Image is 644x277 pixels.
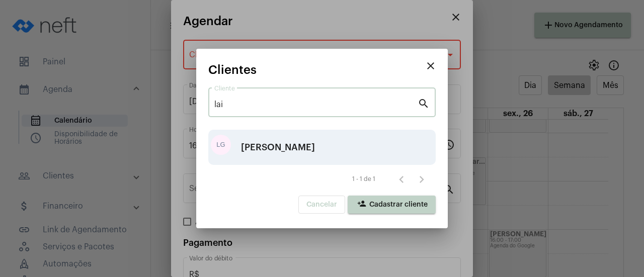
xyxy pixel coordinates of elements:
mat-icon: search [418,97,430,109]
button: Cancelar [298,196,345,214]
span: Cadastrar cliente [356,201,428,208]
mat-icon: close [425,60,437,72]
div: [PERSON_NAME] [241,132,315,162]
button: Cadastrar cliente [348,196,436,214]
button: Próxima página [412,169,432,189]
span: Cancelar [306,201,337,208]
input: Pesquisar cliente [214,100,418,109]
button: Página anterior [391,169,412,189]
div: LG [211,135,231,155]
div: 1 - 1 de 1 [352,176,375,182]
span: Clientes [208,63,257,76]
mat-icon: person_add [356,199,368,211]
